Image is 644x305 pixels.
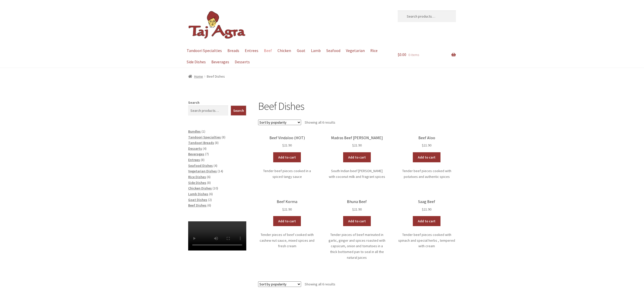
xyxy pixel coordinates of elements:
span: 2 [209,197,211,202]
a: Beef Dishes [188,203,207,208]
select: Shop order [258,120,301,125]
a: $0.00 0 items [398,45,456,65]
p: Tender pieces of beef cooked with cashew nut sauce, mixed spices and fresh cream [258,232,316,249]
p: Tender pieces of beef marinated in garlic, ginger and spices roasted with capsicum, onion and tom... [328,232,386,260]
a: Saag Beef $21.90 [398,199,456,212]
h2: Beef Korma [258,199,316,204]
span: 6 [208,203,210,208]
button: Search [231,106,247,116]
p: Showing all 6 results [305,118,335,126]
h1: Beef Dishes [258,100,456,113]
a: Rice Dishes [188,175,206,179]
span: 7 [206,152,208,156]
a: Chicken Dishes [188,186,212,190]
a: Beef Vindaloo (HOT) $21.90 [258,135,316,148]
span: $ [422,143,424,147]
span: 8 [202,158,204,162]
a: Tandoori Specialties [188,135,221,139]
input: Search products… [398,11,456,22]
span: 8 [223,135,224,139]
span: $ [398,52,399,57]
span: $ [352,143,354,147]
a: Beverages [188,152,204,156]
span: $ [422,207,424,212]
a: Entrees [188,158,200,162]
a: Lamb [308,45,323,56]
a: Beverages [209,56,231,68]
a: Madras Beef [PERSON_NAME] $21.90 [328,135,386,148]
span: $ [282,207,284,212]
a: Add to cart: “Beef Aloo” [413,152,440,162]
a: Bhuna Beef $21.90 [328,199,386,212]
a: Entrees [242,45,261,56]
bdi: 21.90 [352,143,362,147]
nav: Primary Navigation [188,45,386,68]
a: Beef Korma $21.90 [258,199,316,212]
a: Tandoori Specialties [184,45,224,56]
span: 14 [219,169,222,173]
h2: Saag Beef [398,199,456,204]
h2: Madras Beef [PERSON_NAME] [328,135,386,140]
a: Rice [368,45,380,56]
a: Seafood [324,45,343,56]
bdi: 21.90 [352,207,362,212]
a: Goat [294,45,308,56]
h2: Bhuna Beef [328,199,386,204]
label: Search [188,100,199,105]
a: Vegetarian [344,45,367,56]
a: Vegetarian Dishes [188,169,217,173]
span: 6 [208,175,210,179]
span: $ [282,143,284,147]
a: Desserts [232,56,252,68]
p: Showing all 6 results [305,280,335,288]
bdi: 21.90 [422,143,431,147]
img: Dickson | Taj Agra Indian Restaurant [188,11,246,39]
span: 8 [208,180,210,185]
p: Tender beef pieces cooked with spinach and special herbs , tempered with cream [398,232,456,249]
a: Home [188,74,203,79]
a: Chicken [275,45,294,56]
bdi: 21.90 [282,207,292,212]
a: Add to cart: “Saag Beef” [413,216,440,226]
h2: Beef Vindaloo (HOT) [258,135,316,140]
bdi: 21.90 [282,143,292,147]
span: 4 [215,163,216,168]
span: 0 items [408,53,419,57]
span: 8 [216,140,218,145]
p: South Indian beef [PERSON_NAME] with coconut milk and fragrant spices [328,168,386,179]
span: / [203,74,207,79]
span: $ [352,207,354,212]
a: Bundles [188,129,201,134]
a: Add to cart: “Bhuna Beef” [343,216,371,226]
a: Lamb Dishes [188,192,208,196]
a: Beef [262,45,274,56]
a: Breads [225,45,242,56]
span: 6 [210,192,212,196]
a: Desserts [188,146,202,151]
a: Goat Dishes [188,197,207,202]
p: Tender beef pieces cooked with potatoes and authentic spices [398,168,456,179]
a: Seafood Dishes [188,163,213,168]
input: Search products… [188,106,228,116]
span: Tandoori Breads [188,140,214,145]
span: 1 [203,129,204,134]
span: 0.00 [398,52,406,57]
span: 10 [214,186,217,190]
a: Side Dishes [184,56,208,68]
a: Add to cart: “Beef Vindaloo (HOT)” [273,152,301,162]
a: Add to cart: “Beef Korma” [273,216,301,226]
a: Add to cart: “Madras Beef Curry” [343,152,371,162]
nav: breadcrumbs [188,74,456,79]
bdi: 21.90 [422,207,431,212]
select: Shop order [258,281,301,287]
